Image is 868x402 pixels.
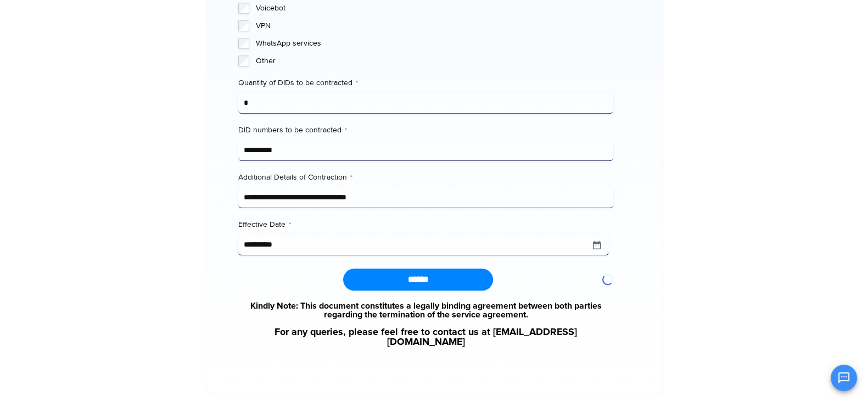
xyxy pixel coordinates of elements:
a: For any queries, please feel free to contact us at [EMAIL_ADDRESS][DOMAIN_NAME] [238,327,613,347]
button: Open chat [831,365,857,391]
label: Effective Date [238,219,613,230]
label: Voicebot [256,3,613,14]
label: Other [256,55,613,66]
label: Additional Details of Contraction [238,172,613,183]
label: VPN [256,20,613,31]
label: Quantity of DIDs to be contracted [238,77,613,88]
label: WhatsApp services [256,38,613,49]
label: DID numbers to be contracted [238,125,613,136]
a: Kindly Note: This document constitutes a legally binding agreement between both parties regarding... [238,302,613,319]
